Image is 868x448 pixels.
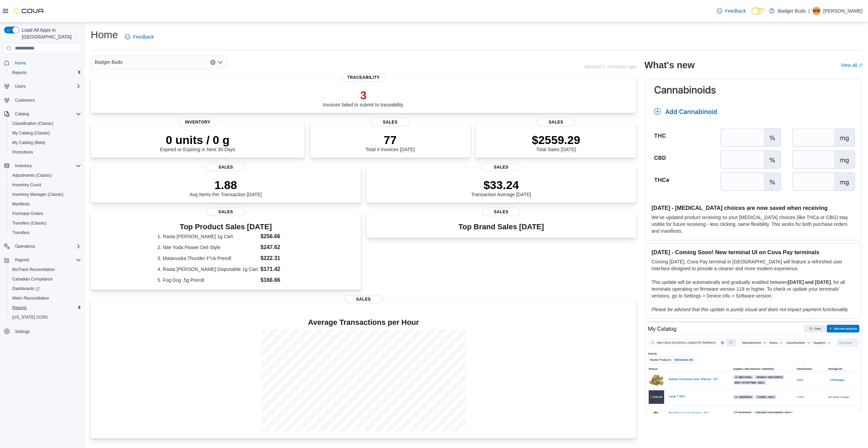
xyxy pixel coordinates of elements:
[10,209,46,218] a: Purchase Orders
[471,178,531,197] div: Transaction Average [DATE]
[133,33,154,40] span: Feedback
[12,149,33,155] span: Promotions
[808,7,810,15] p: |
[10,285,42,293] a: Dashboards
[1,109,84,119] button: Catalog
[7,119,84,128] button: Classification (Classic)
[10,304,29,312] a: Reports
[10,219,81,227] span: Transfers (Classic)
[12,110,32,118] button: Catalog
[12,182,41,188] span: Inventory Count
[7,190,84,199] button: Inventory Manager (Classic)
[12,286,40,291] span: Dashboards
[158,223,294,231] h3: Top Product Sales [DATE]
[10,171,55,179] a: Adjustments (Classic)
[12,328,32,336] a: Settings
[323,88,404,102] p: 3
[160,133,235,147] p: 0 units / 0 g
[1,161,84,171] button: Inventory
[7,199,84,209] button: Manifests
[178,118,217,126] span: Inventory
[725,8,746,14] span: Feedback
[7,171,84,180] button: Adjustments (Classic)
[15,163,32,169] span: Inventory
[10,285,81,293] span: Dashboards
[10,129,81,137] span: My Catalog (Classic)
[15,60,26,66] span: Home
[10,190,66,199] a: Inventory Manager (Classic)
[651,204,855,211] h3: [DATE] - [MEDICAL_DATA] choices are now saved when receiving
[261,232,294,241] dd: $256.66
[15,329,30,334] span: Settings
[12,82,28,90] button: Users
[7,128,84,138] button: My Catalog (Classic)
[10,313,81,321] span: Washington CCRS
[458,223,544,231] h3: Top Brand Sales [DATE]
[12,70,27,75] span: Reports
[261,254,294,262] dd: $222.31
[10,69,81,77] span: Reports
[210,60,216,65] button: Clear input
[813,7,820,15] span: MW
[10,200,81,208] span: Manifests
[10,229,81,237] span: Transfers
[12,96,38,104] a: Customers
[537,118,575,126] span: Sales
[218,60,223,65] button: Open list of options
[7,265,84,274] button: BioTrack Reconciliation
[15,257,29,263] span: Reports
[12,242,81,250] span: Operations
[788,279,830,285] strong: [DATE] and [DATE]
[160,133,235,152] div: Expired or Expiring in Next 30 Days
[7,293,84,303] button: Metrc Reconciliation
[10,200,32,208] a: Manifests
[532,133,580,147] p: $2559.29
[10,265,81,274] span: BioTrack Reconciliation
[15,244,35,249] span: Operations
[651,249,855,256] h3: [DATE] - Coming Soon! New terminal UI on Cova Pay terminals
[1,95,84,105] button: Customers
[12,315,48,320] span: [US_STATE] CCRS
[841,62,863,68] a: View allExternal link
[7,313,84,322] button: [US_STATE] CCRS
[584,64,636,69] p: Updated 1 minute(s) ago
[12,110,81,118] span: Catalog
[1,242,84,251] button: Operations
[10,171,81,179] span: Adjustments (Classic)
[12,192,63,197] span: Inventory Manager (Classic)
[95,58,122,66] span: Badger Buds
[4,55,81,354] nav: Complex example
[7,147,84,157] button: Promotions
[1,255,84,265] button: Reports
[7,218,84,228] button: Transfers (Classic)
[10,129,53,137] a: My Catalog (Classic)
[12,140,45,145] span: My Catalog (Beta)
[751,8,766,15] input: Dark Mode
[7,228,84,237] button: Transfers
[190,178,262,192] p: 1.88
[532,133,580,152] div: Total Sales [DATE]
[482,163,520,171] span: Sales
[1,82,84,91] button: Users
[10,265,58,274] a: BioTrack Reconciliation
[12,121,54,126] span: Classification (Classic)
[7,68,84,77] button: Reports
[15,84,26,89] span: Users
[12,256,81,264] span: Reports
[366,133,415,147] p: 77
[12,130,50,136] span: My Catalog (Classic)
[12,267,55,272] span: BioTrack Reconciliation
[12,173,52,178] span: Adjustments (Classic)
[823,7,863,15] p: [PERSON_NAME]
[7,303,84,313] button: Reports
[12,295,49,301] span: Metrc Reconciliation
[714,4,749,18] a: Feedback
[158,277,258,284] dt: 5. Fog Dog .5g Preroll
[471,178,531,192] p: $33.24
[10,304,81,312] span: Reports
[261,276,294,284] dd: $166.66
[371,118,409,126] span: Sales
[10,181,44,189] a: Inventory Count
[15,98,35,103] span: Customers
